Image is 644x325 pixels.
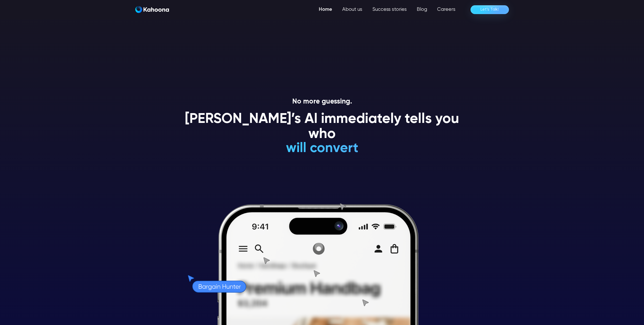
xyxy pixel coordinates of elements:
[135,6,169,13] img: Kahoona logo white
[412,5,432,15] a: Blog
[337,5,367,15] a: About us
[471,5,509,14] a: Let’s Talk!
[248,141,396,156] h1: will convert
[481,6,499,14] div: Let’s Talk!
[135,6,169,13] a: home
[432,5,460,15] a: Careers
[367,5,412,15] a: Success stories
[179,112,465,142] h1: [PERSON_NAME]’s AI immediately tells you who
[179,98,465,106] p: No more guessing.
[314,5,337,15] a: Home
